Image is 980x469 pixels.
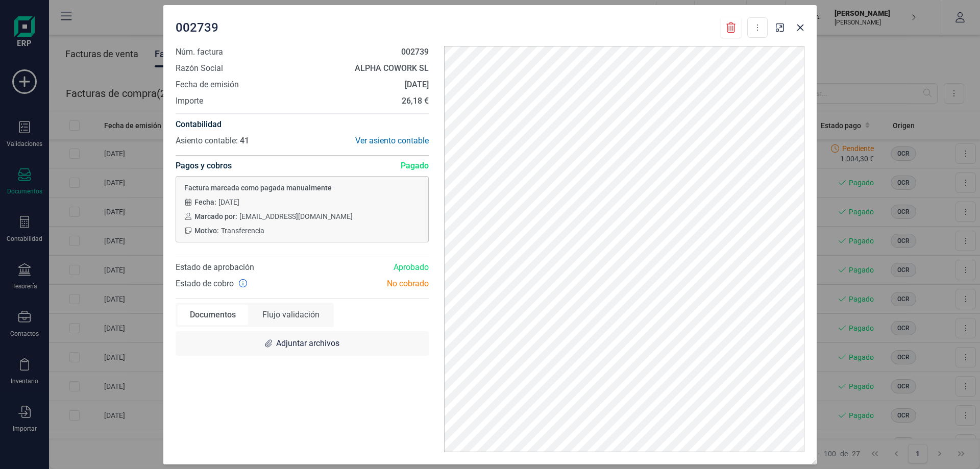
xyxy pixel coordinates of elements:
[302,278,436,290] div: No cobrado
[405,80,429,89] strong: [DATE]
[355,63,429,73] strong: ALPHA COWORK SL
[176,19,218,36] span: 002739
[176,262,254,272] span: Estado de aprobación
[401,160,429,172] span: Pagado
[176,46,223,58] span: Núm. factura
[194,197,216,207] span: Fecha:
[176,331,429,356] div: Adjuntar archivos
[176,156,232,176] h4: Pagos y cobros
[176,278,234,290] span: Estado de cobro
[402,96,429,106] strong: 26,18 €
[218,197,239,207] span: [DATE]
[194,211,237,221] span: Marcado por:
[302,261,436,274] div: Aprobado
[178,305,248,325] div: Documentos
[250,305,332,325] div: Flujo validación
[194,226,219,236] span: Motivo:
[276,337,339,350] span: Adjuntar archivos
[239,211,353,221] span: [EMAIL_ADDRESS][DOMAIN_NAME]
[184,183,420,193] span: Factura marcada como pagada manualmente
[302,135,429,147] div: Ver asiento contable
[221,226,264,236] span: Transferencia
[401,47,429,57] strong: 002739
[240,136,249,145] span: 41
[176,118,429,131] h4: Contabilidad
[176,136,238,145] span: Asiento contable:
[176,95,203,107] span: Importe
[176,62,223,75] span: Razón Social
[176,79,239,91] span: Fecha de emisión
